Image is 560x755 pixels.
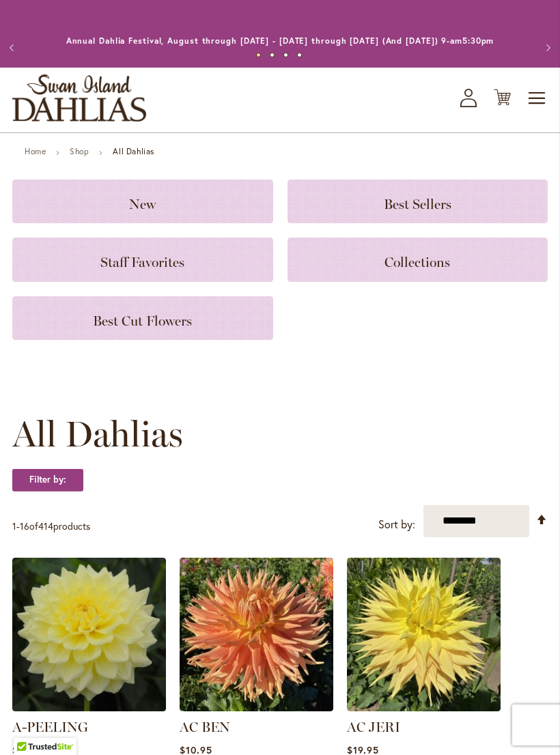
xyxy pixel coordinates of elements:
a: AC BEN [180,701,333,714]
button: 1 of 4 [256,53,261,57]
a: A-Peeling [12,701,166,714]
a: Home [25,146,46,156]
span: New [129,196,156,212]
a: New [12,180,273,223]
span: Best Cut Flowers [93,313,192,329]
button: Next [533,34,560,61]
a: AC JERI [347,719,400,735]
a: Best Sellers [288,180,548,223]
a: A-PEELING [12,719,88,735]
span: Staff Favorites [100,254,184,270]
label: Sort by: [378,512,415,537]
button: 3 of 4 [283,53,288,57]
img: AC Jeri [347,558,501,711]
a: Staff Favorites [12,238,273,281]
iframe: Launch Accessibility Center [10,707,48,745]
a: Shop [70,146,89,156]
strong: Filter by: [12,468,83,492]
img: A-Peeling [12,558,166,711]
strong: All Dahlias [113,146,154,156]
button: 4 of 4 [297,53,302,57]
p: - of products [12,515,90,537]
span: Best Sellers [384,196,451,212]
span: Collections [384,254,450,270]
a: AC Jeri [347,701,501,714]
a: Best Cut Flowers [12,296,273,340]
span: All Dahlias [12,414,183,455]
span: 16 [20,519,29,532]
span: 1 [12,519,16,532]
a: Annual Dahlia Festival, August through [DATE] - [DATE] through [DATE] (And [DATE]) 9-am5:30pm [66,35,494,46]
a: Collections [288,238,548,281]
a: store logo [12,74,146,122]
span: 414 [38,519,53,532]
img: AC BEN [180,558,333,711]
button: 2 of 4 [270,53,275,57]
a: AC BEN [180,719,230,735]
